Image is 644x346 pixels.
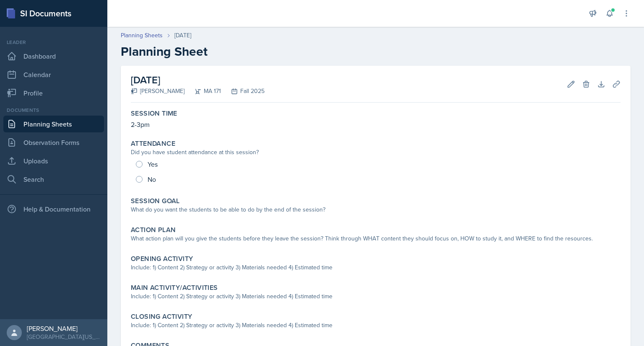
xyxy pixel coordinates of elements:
[131,284,218,292] label: Main Activity/Activities
[131,312,192,321] label: Closing Activity
[3,116,104,132] a: Planning Sheets
[27,324,101,333] div: [PERSON_NAME]
[131,72,265,88] h2: [DATE]
[3,48,104,65] a: Dashboard
[131,119,621,129] p: 2-3pm
[121,44,631,59] h2: Planning Sheet
[3,106,104,114] div: Documents
[131,292,621,301] div: Include: 1) Content 2) Strategy or activity 3) Materials needed 4) Estimated time
[221,87,265,96] div: Fall 2025
[131,139,175,148] label: Attendance
[184,87,221,96] div: MA 171
[131,87,184,96] div: [PERSON_NAME]
[131,109,177,118] label: Session Time
[131,148,621,157] div: Did you have student attendance at this session?
[3,66,104,83] a: Calendar
[3,201,104,217] div: Help & Documentation
[3,39,104,46] div: Leader
[131,226,176,234] label: Action Plan
[131,255,193,263] label: Opening Activity
[131,234,621,243] div: What action plan will you give the students before they leave the session? Think through WHAT con...
[3,85,104,101] a: Profile
[131,197,180,205] label: Session Goal
[3,171,104,188] a: Search
[174,31,191,40] div: [DATE]
[121,31,163,40] a: Planning Sheets
[3,134,104,151] a: Observation Forms
[27,333,101,341] div: [GEOGRAPHIC_DATA][US_STATE] in [GEOGRAPHIC_DATA]
[131,321,621,330] div: Include: 1) Content 2) Strategy or activity 3) Materials needed 4) Estimated time
[3,152,104,169] a: Uploads
[131,205,621,214] div: What do you want the students to be able to do by the end of the session?
[131,263,621,272] div: Include: 1) Content 2) Strategy or activity 3) Materials needed 4) Estimated time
